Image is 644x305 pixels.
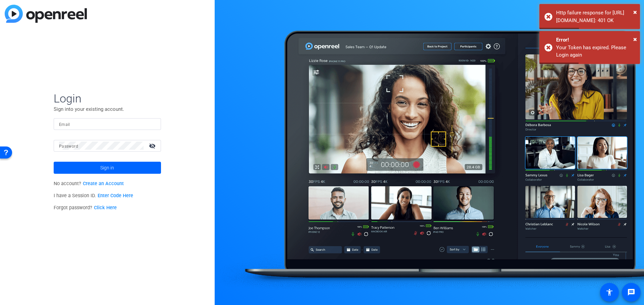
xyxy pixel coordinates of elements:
[59,120,156,128] input: Enter Email Address
[556,44,635,59] div: Your Token has expired. Please Login again
[605,288,613,296] mat-icon: accessibility
[633,34,637,44] button: Close
[145,141,161,151] mat-icon: visibility_off
[633,8,637,16] span: ×
[98,193,133,199] a: Enter Code Here
[54,205,117,211] span: Forgot password?
[59,122,70,127] mat-label: Email
[54,105,161,113] p: Sign into your existing account.
[94,205,117,211] a: Click Here
[633,7,637,17] button: Close
[100,159,114,176] span: Sign in
[556,36,635,44] div: Error!
[54,91,161,105] span: Login
[54,193,133,199] span: I have a Session ID.
[556,9,635,24] div: Http failure response for https://capture.openreel.com/api/videos/1333819/download-url?video_type...
[54,162,161,174] button: Sign in
[633,35,637,43] span: ×
[83,181,124,186] a: Create an Account
[54,181,124,186] span: No account?
[59,144,78,149] mat-label: Password
[627,288,635,296] mat-icon: message
[5,5,87,23] img: blue-gradient.svg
